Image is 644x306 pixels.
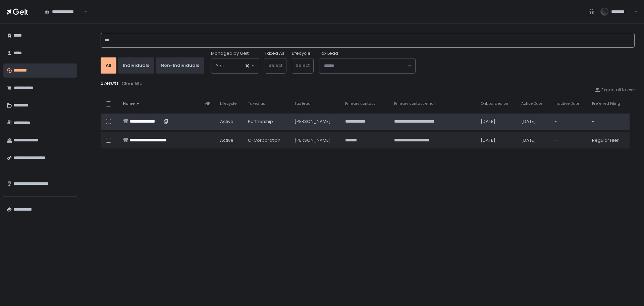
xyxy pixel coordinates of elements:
span: Preferred Filing [592,101,620,106]
span: Tax lead [294,101,311,106]
div: - [554,137,584,143]
button: Clear Selected [246,64,249,68]
span: active [220,137,233,143]
div: [DATE] [481,119,513,125]
div: Partnership [248,119,286,125]
div: Search for option [40,5,87,19]
span: Managed by Gelt [211,50,249,56]
span: Active Date [521,101,542,106]
span: Name [123,101,135,106]
button: Individuals [118,57,154,74]
label: Taxed As [265,50,284,56]
button: Export all to csv [595,87,635,93]
div: Non-Individuals [161,62,199,69]
span: Taxed as [248,101,265,106]
label: Lifecycle [292,50,311,56]
div: C-Corporation [248,137,286,143]
div: [DATE] [521,137,546,143]
div: [PERSON_NAME] [294,137,337,143]
div: All [106,62,111,69]
span: Inactive Date [554,101,579,106]
input: Search for option [224,62,245,69]
span: Tax Lead [319,50,338,56]
div: [DATE] [481,137,513,143]
div: Regular Filer [592,137,626,143]
div: 2 results [101,80,635,87]
span: Onboarded on [481,101,508,106]
span: Yes [216,62,224,69]
div: [PERSON_NAME] [294,119,337,125]
div: Search for option [319,58,415,73]
div: - [554,119,584,125]
button: Non-Individuals [156,57,204,74]
div: [DATE] [521,119,546,125]
span: Select [269,62,282,69]
div: Individuals [123,62,149,69]
input: Search for option [324,62,407,69]
span: active [220,119,233,125]
span: Primary contact email [394,101,436,106]
span: Lifecycle [220,101,236,106]
div: Search for option [211,58,259,73]
div: Clear filter [122,81,144,87]
button: All [101,57,116,74]
span: Primary contact [345,101,375,106]
span: VIP [205,101,210,106]
button: Clear filter [121,80,145,87]
span: Select [296,62,310,69]
input: Search for option [83,8,83,15]
div: - [592,119,626,125]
